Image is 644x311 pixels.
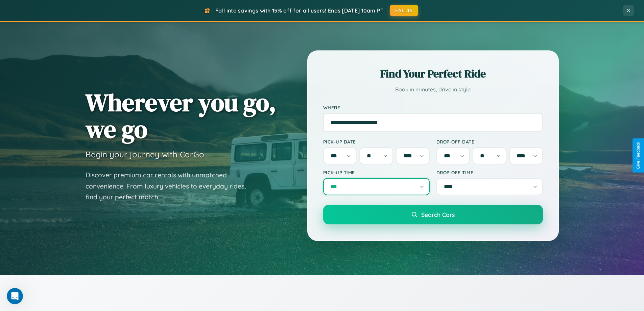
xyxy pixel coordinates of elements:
p: Discover premium car rentals with unmatched convenience. From luxury vehicles to everyday rides, ... [86,170,255,203]
button: Search Cars [323,205,543,224]
label: Pick-up Date [323,139,430,145]
label: Where [323,105,543,110]
h1: Wherever you go, we go [86,89,276,142]
button: FALL15 [390,5,418,16]
p: Book in minutes, drive in style [323,85,543,94]
label: Drop-off Date [436,139,543,145]
div: Give Feedback [636,142,641,169]
label: Pick-up Time [323,170,430,175]
label: Drop-off Time [436,170,543,175]
h2: Find Your Perfect Ride [323,66,543,81]
span: Search Cars [421,211,455,218]
iframe: Intercom live chat [7,288,23,304]
span: Fall into savings with 15% off for all users! Ends [DATE] 10am PT. [215,7,385,14]
h3: Begin your journey with CarGo [86,149,204,159]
